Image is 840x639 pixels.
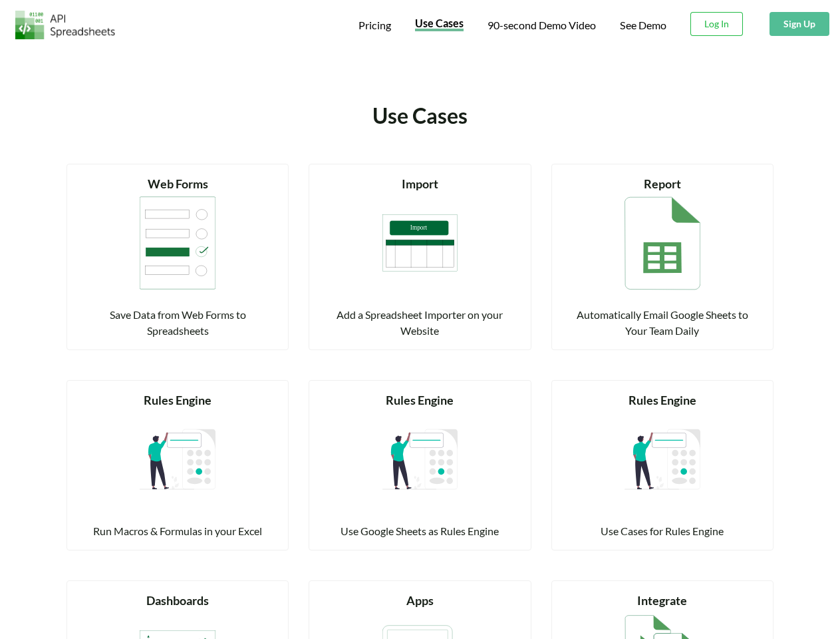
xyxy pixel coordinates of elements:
[625,409,700,509] img: Use Case
[83,391,272,409] div: Rules Engine
[690,12,743,36] button: Log In
[488,20,596,31] span: 90-second Demo Video
[770,12,829,36] button: Sign Up
[568,307,757,339] div: Automatically Email Google Sheets to Your Team Daily
[568,175,757,193] div: Report
[382,193,458,293] img: Use Case
[382,409,458,509] img: Use Case
[625,193,700,293] img: Use Case
[83,592,272,610] div: Dashboards
[325,307,514,339] div: Add a Spreadsheet Importer on your Website
[568,523,757,539] div: Use Cases for Rules Engine
[325,175,514,193] div: Import
[248,100,592,132] div: Use Cases
[83,523,272,539] div: Run Macros & Formulas in your Excel
[83,307,272,339] div: Save Data from Web Forms to Spreadsheets
[140,193,215,293] img: Use Case
[140,409,215,509] img: Use Case
[15,11,115,39] img: Logo.png
[325,523,514,539] div: Use Google Sheets as Rules Engine
[325,391,514,409] div: Rules Engine
[415,17,464,29] span: Use Cases
[83,175,272,193] div: Web Forms
[358,19,391,31] span: Pricing
[568,592,757,610] div: Integrate
[568,391,757,409] div: Rules Engine
[620,19,666,33] a: See Demo
[325,592,514,610] div: Apps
